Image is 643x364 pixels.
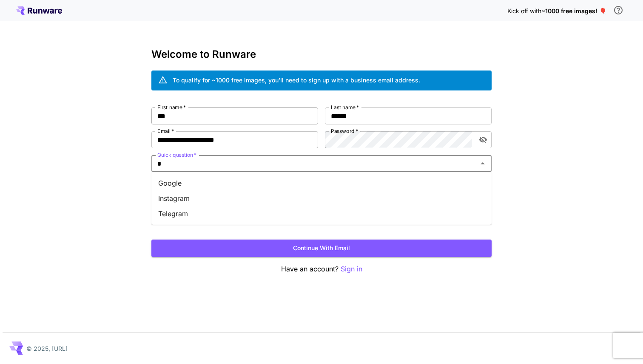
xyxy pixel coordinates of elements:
[151,240,492,257] button: Continue with email
[157,104,186,111] label: First name
[341,264,362,274] button: Sign in
[610,2,627,19] button: In order to qualify for free credit, you need to sign up with a business email address and click ...
[477,158,489,169] button: Close
[151,206,492,221] li: Telegram
[541,7,606,14] span: ~1000 free images! 🎈
[151,175,492,191] li: Google
[507,7,541,14] span: Kick off with
[151,48,492,60] h3: Welcome to Runware
[173,76,420,85] div: To qualify for ~1000 free images, you’ll need to sign up with a business email address.
[157,151,196,158] label: Quick question
[331,127,358,135] label: Password
[26,344,68,353] p: © 2025, [URL]
[157,127,174,135] label: Email
[331,104,359,111] label: Last name
[151,191,492,206] li: Instagram
[475,132,491,147] button: toggle password visibility
[151,264,492,274] p: Have an account?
